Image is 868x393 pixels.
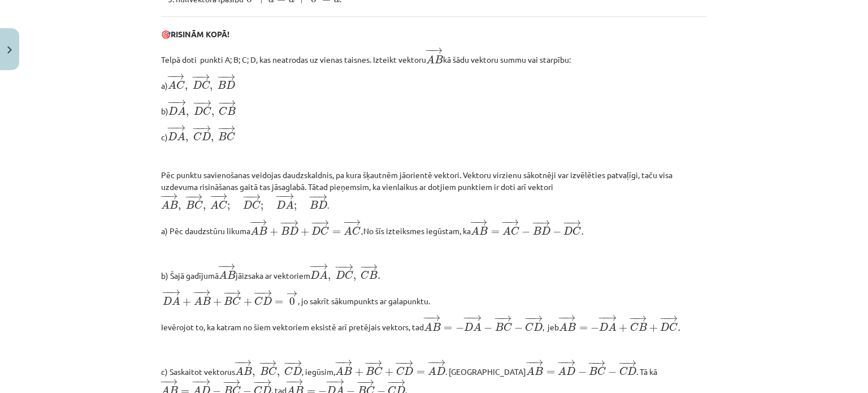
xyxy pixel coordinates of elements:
span: C [345,271,353,279]
span: D [168,132,177,140]
span: D [311,227,320,235]
span: C [254,297,263,305]
span: A [558,366,566,375]
span: − [364,360,373,366]
span: B [479,227,488,235]
span: − [171,125,172,131]
span: − [223,290,232,296]
span: D [276,201,285,209]
span: → [318,219,329,226]
span: − [279,193,281,200]
span: − [249,219,258,225]
span: → [471,315,482,321]
span: − [221,264,222,270]
span: − [529,360,530,366]
span: A [168,80,176,89]
span: C [361,271,369,279]
span: − [222,100,223,106]
span: − [663,316,665,322]
span: − [197,100,198,106]
span: − [242,194,251,200]
span: − [588,360,596,366]
span: B [202,297,211,305]
span: → [371,360,383,366]
span: A [335,366,344,375]
span: − [463,315,471,321]
span: A [285,200,294,209]
span: C [320,227,329,235]
span: − [287,360,289,366]
span: , [203,205,206,211]
span: − [218,264,226,270]
span: → [199,289,211,295]
span: C [202,81,210,89]
span: → [175,99,186,105]
span: D [336,271,345,279]
span: − [309,194,317,200]
span: C [227,132,235,141]
span: − [313,264,315,270]
span: − [314,219,316,226]
span: D [168,107,177,115]
span: + [213,298,222,306]
span: D [163,297,172,305]
span: D [310,271,319,279]
p: 🎯 [161,28,707,40]
span: − [218,126,226,132]
span: − [563,219,571,226]
p: b) [161,98,707,118]
span: → [224,126,236,132]
span: → [476,219,488,225]
span: − [618,360,627,366]
span: → [342,264,354,270]
span: → [287,291,298,297]
span: A [526,366,535,375]
span: D [599,323,608,331]
span: A [250,226,259,235]
span: → [317,264,328,270]
span: − [259,360,267,366]
span: ; [294,204,297,211]
span: D [563,227,572,235]
span: → [225,100,236,106]
span: − [193,100,201,106]
span: C [203,107,211,115]
span: B [186,201,194,209]
span: − [234,360,242,366]
span: A [177,132,185,140]
span: + [301,228,309,236]
span: C [268,367,277,375]
span: − [497,316,498,322]
span: D [226,81,235,89]
span: ; [227,204,230,211]
span: B [310,201,318,209]
span: − [659,316,668,322]
span: − [192,126,201,132]
span: C [219,201,227,209]
span: → [570,219,581,226]
span: , [211,111,214,117]
span: − [484,323,492,331]
span: A [471,226,479,235]
span: − [423,315,431,321]
span: − [553,228,561,236]
span: → [606,315,617,321]
span: − [566,219,568,226]
span: − [473,219,474,225]
span: C [669,323,678,331]
span: D [464,323,473,331]
span: + [244,298,252,306]
span: B [218,132,227,140]
span: → [432,47,443,54]
span: + [649,323,658,331]
span: − [338,264,340,270]
span: − [275,193,284,200]
span: A [426,55,435,63]
span: C [252,201,261,209]
span: − [428,47,429,54]
span: − [561,315,562,321]
span: = [491,230,500,235]
span: − [309,264,318,270]
span: − [343,219,351,225]
span: − [494,316,502,322]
